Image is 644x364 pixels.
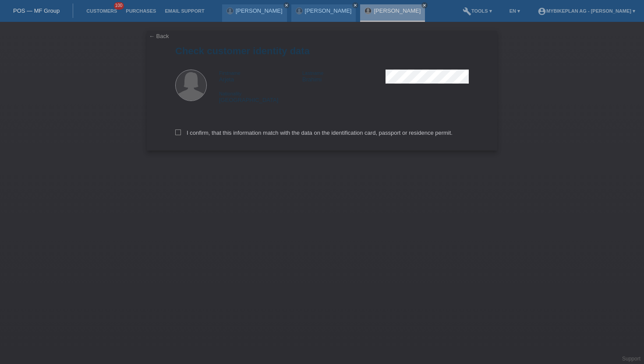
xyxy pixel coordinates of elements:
[149,33,169,39] a: ← Back
[463,7,471,16] i: build
[13,7,60,14] a: POS — MF Group
[305,7,352,14] a: [PERSON_NAME]
[505,8,524,14] a: EN ▾
[175,45,469,56] h1: Check customer identity data
[421,2,428,8] a: close
[219,70,302,83] div: Arjeta
[175,129,453,136] label: I confirm, that this information match with the data on the identification card, passport or resi...
[374,7,421,14] a: [PERSON_NAME]
[622,356,640,362] a: Support
[422,3,427,7] i: close
[236,7,283,14] a: [PERSON_NAME]
[538,7,546,16] i: account_circle
[302,70,323,76] span: Lastname
[352,2,358,8] a: close
[82,8,121,14] a: Customers
[219,91,241,96] span: Nationality
[284,3,289,7] i: close
[160,8,209,14] a: Email Support
[353,3,357,7] i: close
[533,8,640,14] a: account_circleMybikeplan AG - [PERSON_NAME] ▾
[219,70,241,76] span: Firstname
[458,8,496,14] a: buildTools ▾
[114,2,124,10] span: 100
[283,2,290,8] a: close
[302,70,386,83] div: Brahimi
[219,90,302,103] div: [GEOGRAPHIC_DATA]
[121,8,160,14] a: Purchases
